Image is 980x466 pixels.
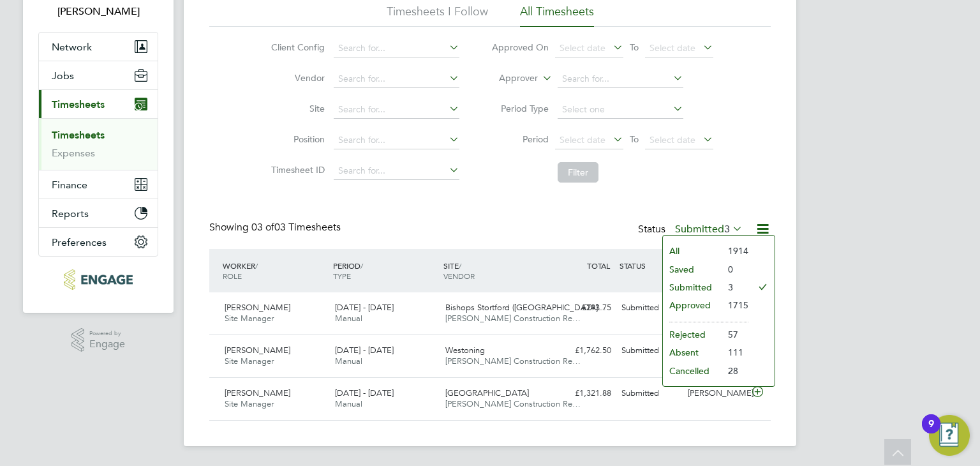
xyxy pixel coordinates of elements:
span: 03 of [251,221,274,234]
a: Expenses [52,147,95,159]
input: Search for... [334,70,459,88]
span: [PERSON_NAME] [225,302,290,313]
span: Timesheets [52,98,105,110]
label: Period [491,133,549,145]
li: Rejected [663,326,722,343]
div: STATUS [616,254,683,277]
span: Manual [335,356,362,366]
label: Position [267,133,325,145]
span: Reports [52,207,89,220]
button: Open Resource Center, 9 new notifications [929,415,970,456]
span: Select date [650,42,695,54]
div: Showing [209,221,343,234]
span: Martina Taylor [38,4,158,19]
span: Site Manager [225,313,274,324]
span: Powered by [89,328,125,339]
span: Engage [89,339,125,350]
li: Absent [663,343,722,361]
label: Vendor [267,72,325,84]
input: Search for... [334,101,459,119]
span: Manual [335,398,362,409]
li: Submitted [663,278,722,296]
span: To [626,39,642,56]
span: [DATE] - [DATE] [335,302,394,313]
span: Jobs [52,70,74,82]
span: VENDOR [443,271,475,281]
div: 9 [928,424,934,440]
div: [PERSON_NAME] [683,383,749,404]
span: [PERSON_NAME] Construction Re… [445,356,581,366]
input: Search for... [334,162,459,180]
li: 0 [722,260,748,278]
span: Manual [335,313,362,324]
label: Period Type [491,103,549,114]
li: All Timesheets [520,4,594,27]
span: [PERSON_NAME] [225,345,290,356]
div: £1,762.50 [550,340,616,361]
span: Select date [560,42,605,54]
span: [PERSON_NAME] Construction Re… [445,398,581,409]
span: Preferences [52,236,107,248]
span: / [360,260,363,271]
span: Westoning [445,345,485,356]
div: Submitted [616,383,683,404]
button: Jobs [39,61,158,89]
span: Select date [560,134,605,146]
li: 3 [722,278,748,296]
button: Timesheets [39,90,158,118]
button: Filter [558,162,598,183]
div: Submitted [616,340,683,361]
li: Approved [663,296,722,314]
li: 111 [722,343,748,361]
span: 03 Timesheets [251,221,341,234]
div: Submitted [616,297,683,319]
span: / [255,260,258,271]
span: 3 [724,223,730,236]
span: Select date [650,134,695,146]
span: [DATE] - [DATE] [335,345,394,356]
input: Search for... [334,40,459,57]
a: Powered byEngage [71,328,126,352]
span: [PERSON_NAME] Construction Re… [445,313,581,324]
button: Reports [39,199,158,227]
img: acr-ltd-logo-retina.png [64,269,132,290]
span: TYPE [333,271,351,281]
li: 1715 [722,296,748,314]
label: Approved On [491,41,549,53]
input: Search for... [558,70,683,88]
span: / [459,260,461,271]
div: £293.75 [550,297,616,319]
label: Submitted [675,223,743,236]
li: All [663,242,722,260]
label: Client Config [267,41,325,53]
div: Status [638,221,745,239]
li: 1914 [722,242,748,260]
span: Site Manager [225,398,274,409]
a: Timesheets [52,129,105,141]
li: Saved [663,260,722,278]
div: £1,321.88 [550,383,616,404]
div: WORKER [219,254,330,287]
span: Site Manager [225,356,274,366]
span: ROLE [223,271,242,281]
span: [GEOGRAPHIC_DATA] [445,387,529,398]
button: Finance [39,170,158,199]
div: PERIOD [330,254,440,287]
div: SITE [440,254,551,287]
label: Timesheet ID [267,164,325,176]
button: Network [39,33,158,61]
span: To [626,131,642,147]
button: Preferences [39,228,158,256]
label: Approver [480,72,538,85]
span: Bishops Stortford ([GEOGRAPHIC_DATA]… [445,302,606,313]
span: Network [52,41,92,53]
input: Select one [558,101,683,119]
input: Search for... [334,132,459,149]
li: 57 [722,326,748,343]
span: [DATE] - [DATE] [335,387,394,398]
span: [PERSON_NAME] [225,387,290,398]
span: Finance [52,179,87,191]
a: Go to home page [38,269,158,290]
li: 28 [722,362,748,380]
span: TOTAL [587,260,610,271]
